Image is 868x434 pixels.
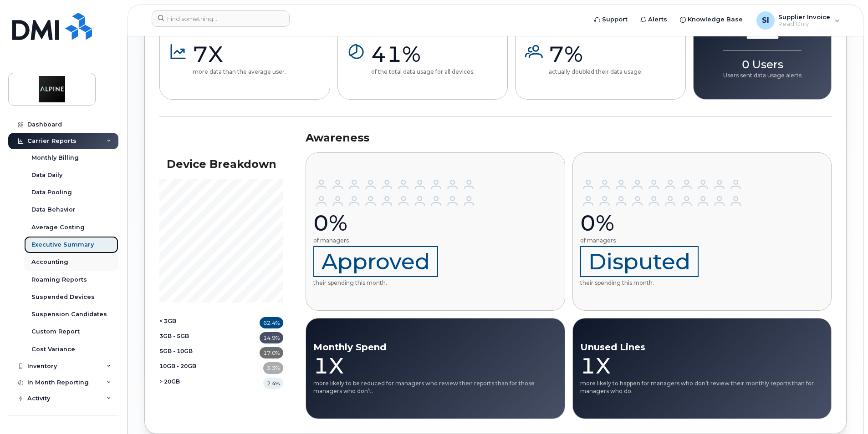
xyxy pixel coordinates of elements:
[313,352,557,379] div: 1X
[634,10,674,29] a: Alerts
[580,246,744,287] p: their spending this month.
[588,10,634,29] a: Support
[688,15,743,24] span: Knowledge Base
[159,362,196,373] span: 10GB - 20GB
[778,13,830,20] span: Supplier Invoice
[371,40,475,68] div: 41%
[580,379,824,395] p: more likely to happen for managers who don’t review their monthly reports than for managers who do.
[580,237,744,244] p: of managers
[159,157,283,171] h3: Device Breakdown
[152,10,290,27] input: Find something...
[159,347,193,358] span: 5GB - 10GB
[549,68,643,76] p: actually doubled their data usage.
[750,11,846,30] div: Supplier Invoice
[371,68,475,76] p: of the total data usage for all devices.
[313,246,438,277] span: Approved
[723,50,802,71] div: 0 Users
[648,15,667,24] span: Alerts
[159,317,176,328] span: < 3GB
[260,317,283,328] div: 62.4%
[159,332,189,343] span: 3GB - 5GB
[313,237,477,244] p: of managers
[313,379,557,395] p: more likely to be reduced for managers who review their reports than for those managers who don’t.
[515,16,686,100] button: 7%actually doubled their data usage.
[263,362,283,373] div: 3.3%
[580,342,824,352] h4: Unused Lines
[580,246,699,277] span: Disputed
[193,68,286,76] p: more data than the average user.
[313,246,477,287] p: their spending this month.
[580,209,744,237] div: 0%
[762,15,769,26] span: SI
[602,15,628,24] span: Support
[313,342,557,352] h4: Monthly Spend
[674,10,749,29] a: Knowledge Base
[778,20,830,28] span: Read Only
[159,16,330,100] button: 7Xmore data than the average user.
[723,71,802,79] p: Users sent data usage alerts
[313,209,477,237] div: 0%
[549,40,643,68] div: 7%
[580,352,824,379] div: 1X
[159,378,180,389] span: > 20GB
[193,40,286,68] div: 7X
[260,347,283,358] div: 17.0%
[260,332,283,343] div: 14.9%
[306,131,832,145] h3: Awareness
[263,378,283,389] div: 2.4%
